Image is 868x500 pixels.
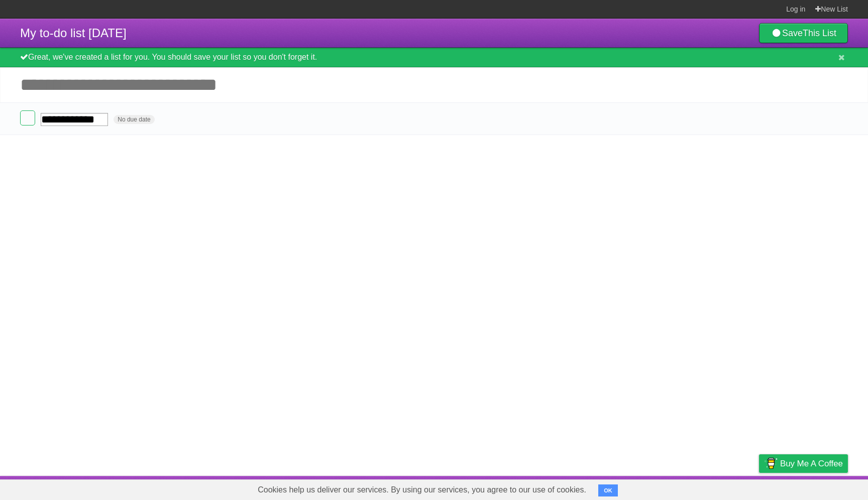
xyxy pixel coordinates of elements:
b: This List [803,28,836,38]
a: Terms [712,478,734,497]
span: My to-do list [DATE] [20,26,127,40]
a: Buy me a coffee [759,454,848,473]
a: Privacy [746,478,772,497]
a: Developers [659,478,699,497]
a: Suggest a feature [785,478,848,497]
span: No due date [114,115,154,124]
span: Buy me a coffee [780,455,843,472]
a: SaveThis List [759,23,848,43]
a: About [625,478,646,497]
label: Done [20,110,35,126]
button: OK [598,484,618,496]
img: Buy me a coffee [764,455,778,472]
span: Cookies help us deliver our services. By using our services, you agree to our use of cookies. [248,480,596,500]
